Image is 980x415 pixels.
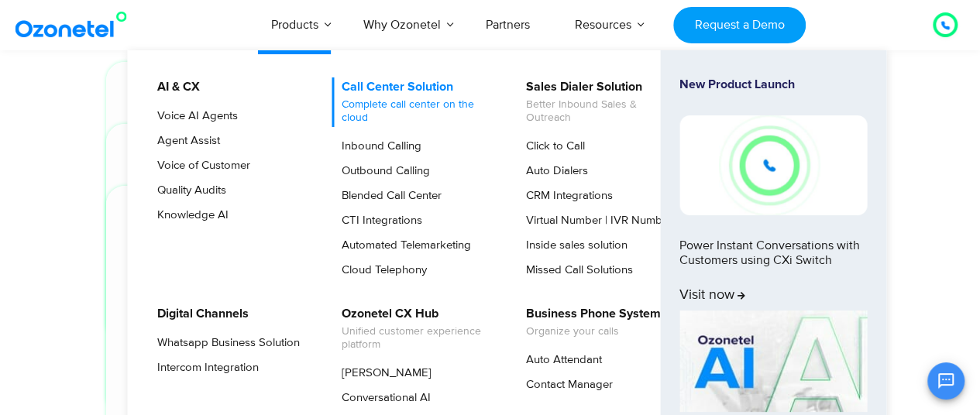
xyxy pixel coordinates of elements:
a: Cloud Telephony [332,261,429,280]
a: CTI Integrations [332,211,425,230]
a: Quality Audits [147,181,229,200]
a: Contact Manager [516,376,615,394]
a: Inside sales solution [516,236,630,255]
a: Missed Call Solutions [516,261,635,280]
a: Virtual Number | IVR Number [516,211,675,230]
a: Voice AI Agents [147,107,240,125]
a: Sales Dialer SolutionBetter Inbound Sales & Outreach [516,77,681,127]
a: Voice of Customer [147,156,253,175]
a: Auto Attendant [516,351,604,369]
a: [PERSON_NAME] [332,364,434,382]
a: Click to Call [516,137,587,156]
span: Organize your calls [526,325,661,338]
span: Visit now [679,287,745,304]
span: Unified customer experience platform [342,325,494,352]
img: AI [679,310,867,413]
a: Whatsapp Business Solution [147,334,302,352]
a: Conversational AI [332,389,433,407]
a: Inbound Calling [332,137,424,156]
a: AI & CX [147,77,202,97]
a: Blended Call Center [332,187,444,205]
a: Ozonetel CX HubUnified customer experience platform [332,304,497,354]
span: Complete call center on the cloud [342,98,494,125]
a: New Product LaunchPower Instant Conversations with Customers using CXi SwitchVisit now [679,77,867,304]
a: Intercom Integration [147,358,261,377]
a: Agent Assist [147,132,222,150]
img: New-Project-17.png [679,115,867,214]
a: Knowledge AI [147,206,231,225]
span: Better Inbound Sales & Outreach [526,98,679,125]
a: Auto Dialers [516,162,590,180]
a: CRM Integrations [516,187,615,205]
a: Request a Demo [673,7,806,43]
a: Outbound Calling [332,162,432,180]
a: Digital Channels [147,304,251,324]
a: Automated Telemarketing [332,236,473,255]
a: Call Center SolutionComplete call center on the cloud [332,77,497,127]
a: Business Phone SystemOrganize your calls [516,304,663,341]
button: Open chat [927,362,965,400]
